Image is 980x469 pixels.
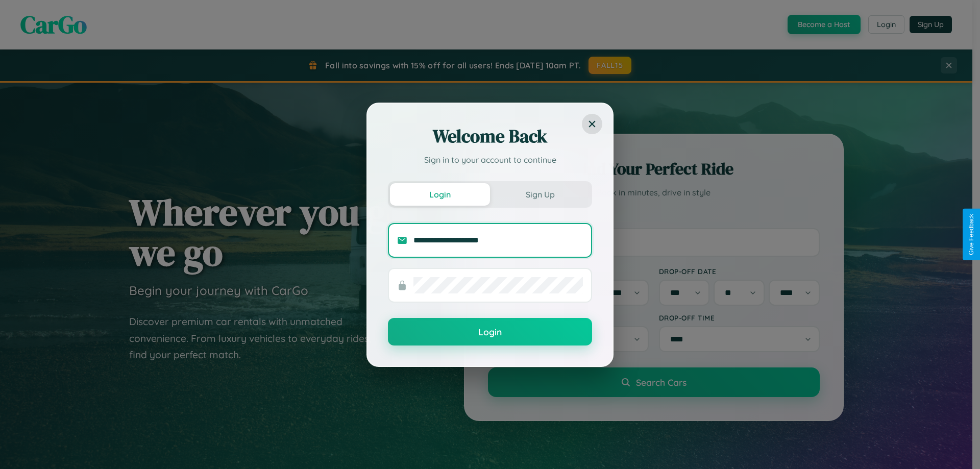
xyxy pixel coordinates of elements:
[388,318,592,345] button: Login
[490,183,590,206] button: Sign Up
[968,214,975,255] div: Give Feedback
[388,154,592,166] p: Sign in to your account to continue
[390,183,490,206] button: Login
[388,124,592,149] h2: Welcome Back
